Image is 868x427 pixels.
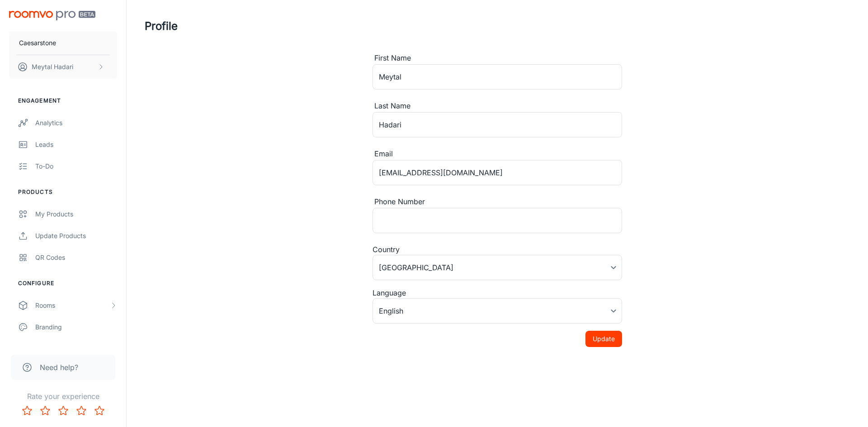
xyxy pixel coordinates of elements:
[35,118,117,128] div: Analytics
[9,11,95,20] img: Roomvo PRO Beta
[32,62,73,72] p: Meytal Hadari
[373,148,622,160] div: Email
[40,362,78,373] span: Need help?
[373,298,622,324] div: English
[35,140,117,150] div: Leads
[35,253,117,263] div: QR Codes
[585,331,622,347] button: Update
[9,31,117,55] button: Caesarstone
[373,244,622,255] div: Country
[35,161,117,171] div: To-do
[373,52,622,64] div: First Name
[373,287,622,298] div: Language
[373,100,622,112] div: Last Name
[9,55,117,79] button: Meytal Hadari
[145,18,178,34] h1: Profile
[35,300,110,310] div: Rooms
[35,231,117,241] div: Update Products
[373,196,622,208] div: Phone Number
[19,38,56,48] p: Caesarstone
[35,322,117,332] div: Branding
[35,209,117,219] div: My Products
[373,255,622,280] div: [GEOGRAPHIC_DATA]
[35,344,117,354] div: Texts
